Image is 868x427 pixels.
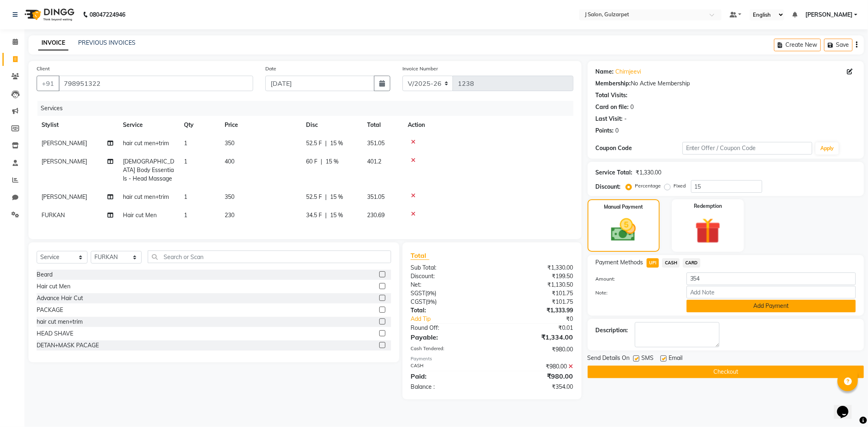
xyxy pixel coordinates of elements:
span: 1 [184,211,187,219]
div: ₹101.75 [492,289,579,298]
div: ( ) [404,289,492,298]
div: Advance Hair Cut [37,294,83,303]
span: 52.5 F [306,139,322,148]
span: hair cut men+trim [123,193,169,200]
div: Net: [404,281,492,289]
span: | [325,193,327,201]
span: 350 [225,139,234,147]
div: ( ) [404,298,492,306]
th: Disc [301,116,362,134]
iframe: chat widget [834,394,860,419]
div: PACKAGE [37,306,63,314]
label: Client [37,65,50,72]
a: Chirnjeevi [616,68,641,76]
div: ₹0.01 [492,324,579,332]
div: HEAD SHAVE [37,329,73,338]
label: Note: [590,289,680,296]
div: Balance : [404,383,492,391]
button: Apply [816,142,839,155]
div: ₹1,333.99 [492,306,579,315]
span: 401.2 [367,158,381,165]
button: Save [824,39,853,51]
span: [PERSON_NAME] [805,11,853,19]
div: 0 [616,126,619,135]
label: Manual Payment [604,203,643,211]
img: _gift.svg [687,215,729,247]
div: ₹0 [507,315,579,323]
div: Paid: [404,371,492,381]
span: CGST [411,298,426,305]
div: Description: [596,326,628,335]
div: Service Total: [596,168,633,177]
span: CARD [683,258,700,268]
div: ₹980.00 [492,371,579,381]
span: [PERSON_NAME] [42,139,87,147]
div: Beard [37,270,52,279]
span: 9% [427,290,435,296]
div: ₹354.00 [492,383,579,391]
span: 351.05 [367,139,385,147]
span: SMS [642,354,654,364]
div: ₹980.00 [492,345,579,354]
label: Date [265,65,276,72]
a: Add Tip [404,315,507,323]
span: 400 [225,158,234,165]
div: Total Visits: [596,91,628,100]
span: 350 [225,193,234,200]
div: ₹101.75 [492,298,579,306]
div: CASH [404,362,492,371]
span: 230 [225,211,234,219]
div: ₹1,330.00 [492,264,579,272]
img: logo [21,3,77,26]
th: Action [403,116,573,134]
input: Add Note [687,286,856,298]
span: 52.5 F [306,193,322,201]
span: 15 % [330,211,343,220]
div: Payments [411,355,573,362]
input: Enter Offer / Coupon Code [682,142,813,155]
div: Services [37,101,579,116]
span: 34.5 F [306,211,322,220]
span: CASH [662,258,680,268]
div: Points: [596,126,614,135]
div: Name: [596,68,614,76]
button: Add Payment [687,300,856,312]
span: 60 F [306,157,317,166]
div: Card on file: [596,103,629,111]
span: [PERSON_NAME] [42,193,87,200]
input: Search by Name/Mobile/Email/Code [59,76,253,91]
span: 15 % [326,157,339,166]
input: Search or Scan [148,251,391,263]
span: 230.69 [367,211,385,219]
div: Discount: [404,272,492,281]
button: Checkout [588,366,864,378]
div: Sub Total: [404,264,492,272]
label: Amount: [590,275,680,283]
span: SGST [411,290,425,297]
th: Qty [179,116,220,134]
span: UPI [647,258,659,268]
span: Email [669,354,683,364]
div: 0 [631,103,634,111]
span: Payment Methods [596,258,643,267]
span: 15 % [330,139,343,148]
span: 351.05 [367,193,385,200]
label: Invoice Number [402,65,438,72]
button: Create New [774,39,821,51]
span: Total [411,251,429,260]
div: ₹1,334.00 [492,332,579,342]
div: Total: [404,306,492,315]
div: Membership: [596,79,631,88]
span: Send Details On [588,354,630,364]
button: +91 [37,76,59,91]
div: ₹199.50 [492,272,579,281]
span: 9% [427,298,435,305]
div: Round Off: [404,324,492,332]
span: FURKAN [42,211,65,219]
img: _cash.svg [603,216,644,244]
span: [PERSON_NAME] [42,158,87,165]
label: Redemption [694,203,722,210]
div: Last Visit: [596,115,623,123]
span: 1 [184,139,187,147]
th: Price [220,116,301,134]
